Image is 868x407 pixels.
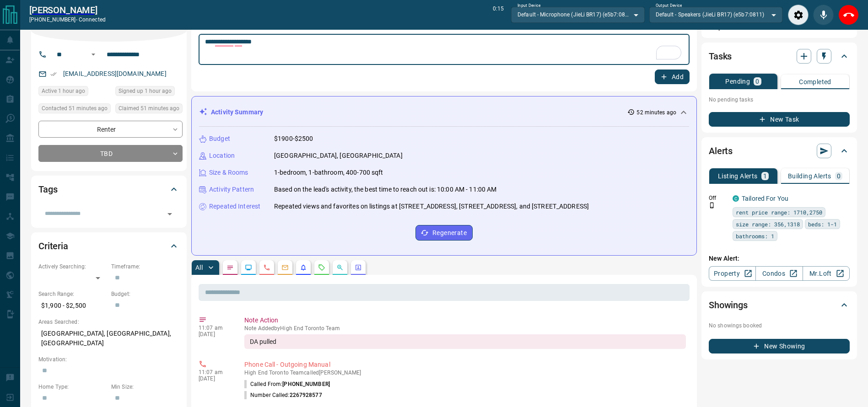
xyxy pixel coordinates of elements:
[38,235,179,257] div: Criteria
[38,239,68,253] h2: Criteria
[274,168,383,177] p: 1-bedroom, 1-bathroom, 400-700 sqft
[199,369,231,375] p: 11:07 am
[736,220,800,229] span: size range: 356,1318
[788,5,809,25] div: Audio Settings
[29,16,106,24] p: [PHONE_NUMBER] -
[709,339,850,353] button: New Showing
[709,112,850,127] button: New Task
[281,264,289,271] svg: Emails
[199,104,689,121] div: Activity Summary52 minutes ago
[799,79,831,85] p: Completed
[274,151,403,161] p: [GEOGRAPHIC_DATA], [GEOGRAPHIC_DATA]
[199,331,231,337] p: [DATE]
[709,144,733,158] h2: Alerts
[733,195,739,202] div: condos.ca
[709,194,727,202] p: Off
[38,298,107,313] p: $1,900 - $2,500
[38,355,179,364] p: Motivation:
[709,294,850,316] div: Showings
[38,326,179,351] p: [GEOGRAPHIC_DATA], [GEOGRAPHIC_DATA], [GEOGRAPHIC_DATA]
[709,266,756,281] a: Property
[813,5,834,25] div: Mute
[38,262,107,271] p: Actively Searching:
[209,185,254,194] p: Activity Pattern
[244,391,322,399] p: Number Called:
[788,173,831,179] p: Building Alerts
[742,195,788,202] a: Tailored For You
[808,220,837,229] span: beds: 1-1
[119,104,179,113] span: Claimed 51 minutes ago
[755,78,759,85] p: 0
[837,173,841,179] p: 0
[42,86,85,96] span: Active 1 hour ago
[38,121,183,138] div: Renter
[709,45,850,67] div: Tasks
[244,316,686,325] p: Note Action
[709,254,850,263] p: New Alert:
[736,231,774,241] span: bathrooms: 1
[38,86,111,99] div: Mon Oct 13 2025
[290,392,322,398] span: 2267928577
[838,5,859,25] div: End Call
[38,103,111,116] div: Mon Oct 13 2025
[244,370,686,376] p: High End Toronto Team called [PERSON_NAME]
[282,381,330,387] span: [PHONE_NUMBER]
[803,266,850,281] a: Mr.Loft
[244,334,686,349] div: DA pulled
[274,134,313,144] p: $1900-$2500
[755,266,803,281] a: Condos
[195,264,203,271] p: All
[300,264,307,271] svg: Listing Alerts
[274,185,497,194] p: Based on the lead's activity, the best time to reach out is: 10:00 AM - 11:00 AM
[115,86,183,99] div: Mon Oct 13 2025
[274,202,589,211] p: Repeated views and favorites on listings at [STREET_ADDRESS], [STREET_ADDRESS], and [STREET_ADDRESS]
[119,86,172,96] span: Signed up 1 hour ago
[709,140,850,162] div: Alerts
[415,225,473,241] button: Regenerate
[88,49,99,60] button: Open
[38,383,107,391] p: Home Type:
[709,202,715,209] svg: Push Notification Only
[209,202,260,211] p: Repeated Interest
[163,208,176,220] button: Open
[718,173,758,179] p: Listing Alerts
[38,145,183,162] div: TBD
[38,178,179,200] div: Tags
[211,107,263,117] p: Activity Summary
[244,360,686,370] p: Phone Call - Outgoing Manual
[709,49,732,64] h2: Tasks
[111,290,179,298] p: Budget:
[763,173,767,179] p: 1
[38,318,179,326] p: Areas Searched:
[656,3,682,9] label: Output Device
[244,325,686,332] p: Note Added by High End Toronto Team
[50,71,57,77] svg: Email Verified
[115,103,183,116] div: Mon Oct 13 2025
[205,38,683,61] textarea: To enrich screen reader interactions, please activate Accessibility in Grammarly extension settings
[209,134,230,144] p: Budget
[511,7,644,22] div: Default - Microphone (JieLi BR17) (e5b7:0811)
[38,290,107,298] p: Search Range:
[29,5,106,16] a: [PERSON_NAME]
[79,16,106,23] span: connected
[636,108,676,117] p: 52 minutes ago
[245,264,252,271] svg: Lead Browsing Activity
[209,151,235,161] p: Location
[709,298,748,312] h2: Showings
[493,5,504,25] p: 0:15
[649,7,782,22] div: Default - Speakers (JieLi BR17) (e5b7:0811)
[244,380,330,388] p: Called From:
[209,168,248,177] p: Size & Rooms
[263,264,270,271] svg: Calls
[355,264,362,271] svg: Agent Actions
[111,262,179,271] p: Timeframe:
[518,3,541,9] label: Input Device
[42,104,108,113] span: Contacted 51 minutes ago
[63,70,167,77] a: [EMAIL_ADDRESS][DOMAIN_NAME]
[226,264,234,271] svg: Notes
[725,78,750,85] p: Pending
[336,264,344,271] svg: Opportunities
[736,208,822,217] span: rent price range: 1710,2750
[111,383,179,391] p: Min Size:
